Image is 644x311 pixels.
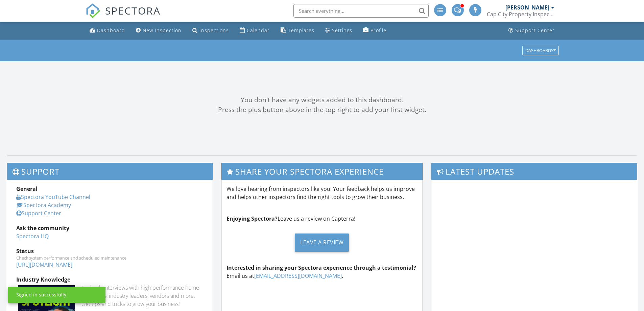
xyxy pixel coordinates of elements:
[199,27,229,34] div: Inspections
[16,193,90,201] a: Spectora YouTube Channel
[237,24,272,37] a: Calendar
[16,232,49,240] a: Spectora HQ
[143,27,182,34] div: New Inspection
[515,27,555,34] div: Support Center
[226,264,416,271] strong: Interested in sharing your Spectora experience through a testimonial?
[254,272,342,280] a: [EMAIL_ADDRESS][DOMAIN_NAME]
[431,163,637,180] h3: Latest Updates
[16,201,71,209] a: Spectora Academy
[332,27,352,34] div: Settings
[226,185,418,201] p: We love hearing from inspectors like you! Your feedback helps us improve and helps other inspecto...
[16,291,68,298] div: Signed in successfully.
[16,185,38,193] strong: General
[293,4,429,18] input: Search everything...
[7,163,213,180] h3: Support
[295,234,349,252] div: Leave a Review
[506,24,557,37] a: Support Center
[190,24,232,37] a: Inspections
[323,24,355,37] a: Settings
[86,9,161,23] a: SPECTORA
[16,209,61,217] a: Support Center
[133,24,184,37] a: New Inspection
[7,105,637,115] div: Press the plus button above in the top right to add your first widget.
[226,264,418,280] p: Email us at .
[371,27,386,34] div: Profile
[87,24,128,37] a: Dashboard
[522,46,559,55] button: Dashboards
[86,3,100,18] img: The Best Home Inspection Software - Spectora
[525,48,556,53] div: Dashboards
[226,215,278,222] strong: Enjoying Spectora?
[16,255,204,261] div: Check system performance and scheduled maintenance.
[505,4,549,11] div: [PERSON_NAME]
[97,27,125,34] div: Dashboard
[247,27,270,34] div: Calendar
[226,215,418,223] p: Leave us a review on Capterra!
[81,284,204,308] div: In-depth interviews with high-performance home inspectors, industry leaders, vendors and more. Ge...
[278,24,317,37] a: Templates
[7,95,637,105] div: You don't have any widgets added to this dashboard.
[16,224,204,232] div: Ask the community
[487,11,554,18] div: Cap City Property Inspections LLC
[105,3,161,18] span: SPECTORA
[16,261,72,268] a: [URL][DOMAIN_NAME]
[360,24,389,37] a: Profile
[16,247,204,255] div: Status
[221,163,423,180] h3: Share Your Spectora Experience
[16,275,204,284] div: Industry Knowledge
[226,228,418,257] a: Leave a Review
[288,27,314,34] div: Templates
